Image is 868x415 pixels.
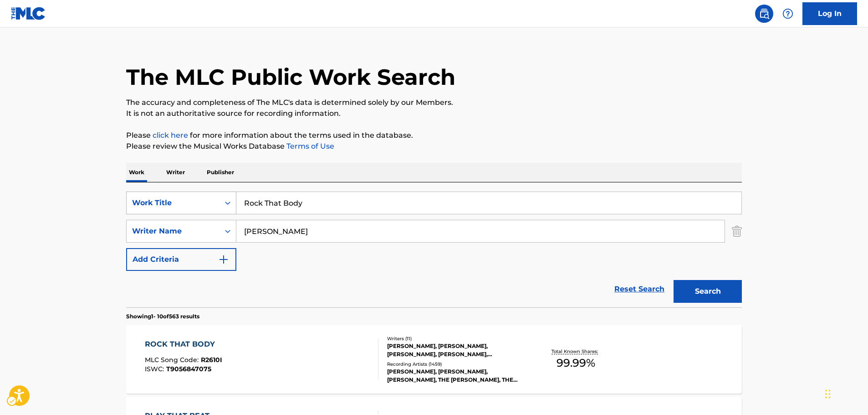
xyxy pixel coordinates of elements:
img: MLC Logo [11,7,46,20]
span: R2610I [201,356,222,364]
p: Showing 1 - 10 of 563 results [126,312,199,321]
img: 9d2ae6d4665cec9f34b9.svg [218,254,229,265]
span: 99.99 % [557,355,595,371]
img: search [759,8,770,19]
div: ROCK THAT BODY [145,339,222,350]
button: Search [674,280,742,303]
p: Writer [163,163,188,182]
div: Writers ( 11 ) [387,335,525,342]
h1: The MLC Public Work Search [126,63,455,91]
img: help [782,8,793,19]
input: Search... [236,192,741,214]
p: Please review the Musical Works Database [126,141,742,152]
div: Chat Widget [822,371,868,415]
a: Music industry terminology | mechanical licensing collective [153,131,188,140]
p: Total Known Shares: [551,348,600,355]
input: Search... [236,220,725,242]
form: Search Form [126,192,742,307]
a: Log In [802,2,857,25]
p: It is not an authoritative source for recording information. [126,108,742,119]
span: ISWC : [145,365,166,373]
span: T9056847075 [166,365,211,373]
div: Recording Artists ( 1459 ) [387,361,525,368]
p: The accuracy and completeness of The MLC's data is determined solely by our Members. [126,97,742,108]
span: MLC Song Code : [145,356,201,364]
div: Drag [825,380,831,408]
div: Work Title [132,197,214,208]
div: [PERSON_NAME], [PERSON_NAME], [PERSON_NAME], THE [PERSON_NAME], THE [PERSON_NAME] [387,368,525,384]
iframe: Hubspot Iframe [822,371,868,415]
div: [PERSON_NAME], [PERSON_NAME], [PERSON_NAME], [PERSON_NAME], [PERSON_NAME], [PERSON_NAME] [PERSON_... [387,342,525,358]
div: Writer Name [132,226,214,237]
a: Terms of Use [285,142,334,150]
a: ROCK THAT BODYMLC Song Code:R2610IISWC:T9056847075Writers (11)[PERSON_NAME], [PERSON_NAME], [PERS... [126,325,742,394]
img: Delete Criterion [732,220,742,243]
p: Please for more information about the terms used in the database. [126,130,742,141]
a: Reset Search [610,279,669,299]
button: Add Criteria [126,248,236,271]
p: Work [126,163,147,182]
p: Publisher [204,163,237,182]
